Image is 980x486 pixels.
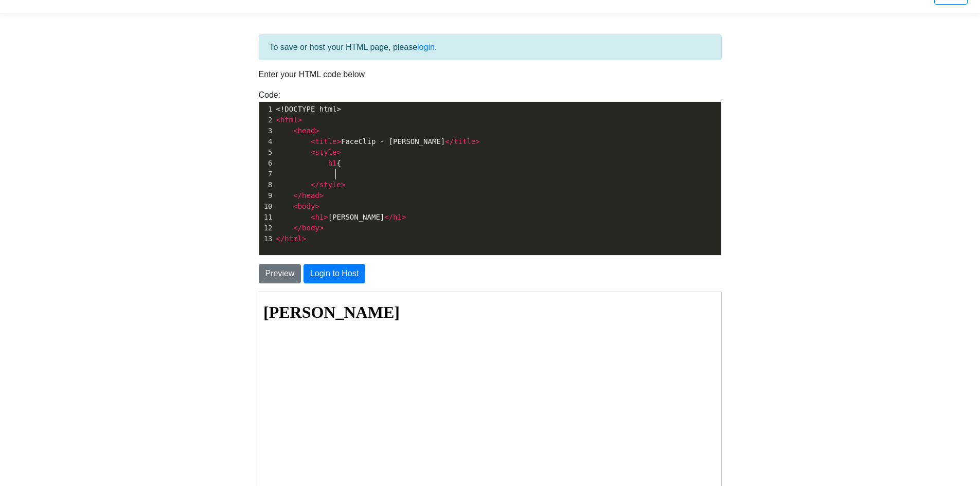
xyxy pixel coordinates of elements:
[324,213,328,221] span: >
[259,104,274,115] div: 1
[337,137,341,146] span: >
[293,191,302,200] span: </
[319,191,324,200] span: >
[417,43,435,51] a: login
[259,233,274,244] div: 13
[445,137,454,146] span: </
[284,235,302,243] span: html
[293,127,297,135] span: <
[298,127,315,135] span: head
[259,212,274,223] div: 11
[259,125,274,136] div: 3
[251,89,729,256] div: Code:
[259,34,722,60] div: To save or host your HTML page, please .
[328,159,337,167] span: h1
[315,148,336,156] span: style
[293,224,302,232] span: </
[315,137,336,146] span: title
[259,68,722,81] p: Enter your HTML code below
[384,213,393,221] span: </
[315,213,324,221] span: h1
[276,105,341,113] span: <!DOCTYPE html>
[298,116,302,124] span: >
[341,181,345,189] span: >
[311,137,315,146] span: <
[454,137,475,146] span: title
[280,116,298,124] span: html
[4,11,458,30] h1: [PERSON_NAME]
[475,137,479,146] span: >
[337,148,341,156] span: >
[259,115,274,125] div: 2
[315,202,319,210] span: >
[259,223,274,233] div: 12
[276,235,285,243] span: </
[259,190,274,201] div: 9
[298,202,315,210] span: body
[259,201,274,212] div: 10
[259,169,274,179] div: 7
[259,158,274,169] div: 6
[276,213,406,221] span: [PERSON_NAME]
[302,224,319,232] span: body
[319,181,341,189] span: style
[304,264,365,283] button: Login to Host
[393,213,402,221] span: h1
[259,136,274,147] div: 4
[276,137,480,146] span: FaceClip - [PERSON_NAME]
[259,179,274,190] div: 8
[259,147,274,158] div: 5
[302,235,306,243] span: >
[319,224,324,232] span: >
[315,127,319,135] span: >
[276,116,280,124] span: <
[276,159,342,167] span: {
[311,213,315,221] span: <
[259,264,301,283] button: Preview
[402,213,406,221] span: >
[302,191,319,200] span: head
[293,202,297,210] span: <
[311,181,319,189] span: </
[311,148,315,156] span: <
